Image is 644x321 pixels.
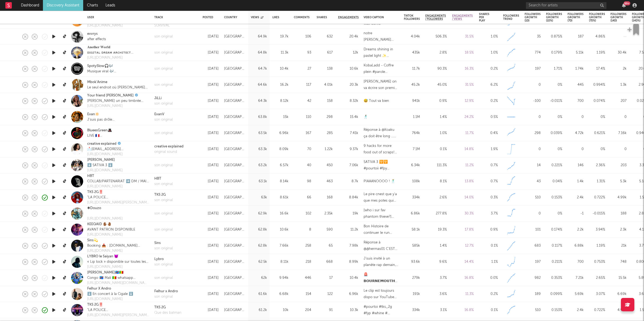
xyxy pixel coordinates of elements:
div: 10.4k [272,65,288,72]
div: 63.1k [251,178,267,185]
div: 0 % [546,82,562,88]
div: 8.09k [272,146,288,152]
div: son original [154,163,173,168]
a: Evan🔅 [87,112,99,117]
div: Views [251,16,264,19]
div: son original [154,101,173,106]
div: son original [154,294,178,299]
div: 187 [568,33,584,40]
div: 506.3 % [425,33,447,40]
div: 4.72k [568,130,584,136]
div: 774 [525,49,541,56]
div: 0.074 % [589,98,605,104]
div: 197 [525,65,541,72]
a: son original [154,130,173,136]
div: 4.01k [317,82,333,88]
div: [DATE] [203,162,219,168]
div: 31.5 % [452,82,474,88]
a: son original [154,227,173,232]
a: Sins💫 [87,238,98,243]
a: [URL][DOMAIN_NAME] [87,104,149,109]
div: 45.0 % [425,82,447,88]
div: 0.7 % [479,162,498,168]
a: JiLLi [154,96,173,101]
a: [URL][DOMAIN_NAME] [87,248,149,254]
div: son original [154,117,173,122]
span: Engagements / Followers [425,14,446,21]
div: -100 [525,98,541,104]
div: [DATE] [203,146,219,152]
div: son original [154,246,173,251]
a: 𝐀𝐧𝐨𝐭𝐡𝐞𝐫 𝐖𝐨𝐫𝐥𝐝 [87,45,110,50]
div: 0 [610,146,627,152]
a: son original [154,211,173,216]
div: [DATE] [203,98,219,104]
div: Followers Growth (7d%) [589,13,605,22]
a: [URL][DOMAIN_NAME][PERSON_NAME] [87,313,149,318]
div: 1.9 % [479,146,498,152]
a: [PERSON_NAME] [87,157,115,163]
div: 0.5 % [479,114,498,120]
div: 14 [525,162,541,168]
div: son original [154,34,173,39]
div: 15.4k [338,114,358,120]
div: 1.0 % [479,33,498,40]
div: 8.14k [272,178,288,185]
a: Sins [154,241,173,246]
div: Lybro [154,257,173,262]
div: J’suis pas drôle [EMAIL_ADDRESS][DOMAIN_NAME] [87,117,145,122]
a: [URL][DOMAIN_NAME] [87,23,123,28]
div: notre [PERSON_NAME] français ib: @Ley🎧⭐ #anyme #fyp #anyme023 #edits [364,30,398,43]
div: 20.4k [338,33,358,40]
div: -0.011 % [546,98,562,104]
a: Felhur x Andro [154,289,178,294]
div: 📩[EMAIL_ADDRESS][DOMAIN_NAME] 🤟 Hacks | Tips | Tricks 🤟 👇Grab My BOOKS Here👇 [87,146,149,152]
div: 5.11k [568,49,584,56]
div: TKS 2G [154,305,181,310]
div: 63.3k [251,146,267,152]
div: son original [154,66,173,71]
div: [URL][DOMAIN_NAME] [87,184,149,189]
div: HBT [154,176,173,182]
a: [URL][DOMAIN_NAME] [87,152,149,157]
div: 0.4 % [479,130,498,136]
div: 4.04k [404,33,420,40]
a: EvanV [154,112,173,117]
a: Que des batman [154,310,181,315]
div: 0 [525,82,541,88]
div: [URL][DOMAIN_NAME] [87,297,133,302]
div: 45.2k [404,82,420,88]
div: 70 [294,146,311,152]
div: 0.621 % [589,130,605,136]
a: [URL][DOMAIN_NAME] [87,232,135,238]
div: Comments [294,16,310,19]
div: 64.8k [251,49,267,56]
div: 31.5 % [452,33,474,40]
button: 99+ [622,3,626,8]
div: LIVE 🇫🇷 CRÉATEUR VIDÉO 📧:[EMAIL_ADDRESS][DOMAIN_NAME] [87,133,149,138]
div: SATIVA 3 🛜🛜#pourtoii #fpy #yokomdl #newmusic [364,159,398,172]
div: 2k [610,65,627,72]
div: 1.19 % [589,49,605,56]
a: BlueesGreen🎩⃤ [87,128,112,133]
div: Dreams shining in pastel light ✨ #liminalspaces #nostalgia #dreamcore [364,46,398,59]
div: 6.34k [404,162,420,168]
div: 0.179 % [546,49,562,56]
div: 700 [568,98,584,104]
div: 167 [294,130,311,136]
a: [PERSON_NAME]🇨🇩🇲🇱 [87,270,123,275]
a: son original [154,50,173,55]
div: original sound [154,149,184,154]
div: TikTok Followers [404,14,420,21]
div: Posted [203,16,216,19]
div: 1.0 % [425,130,447,136]
div: 764k [404,130,420,136]
a: [URL][DOMAIN_NAME] [87,55,142,61]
